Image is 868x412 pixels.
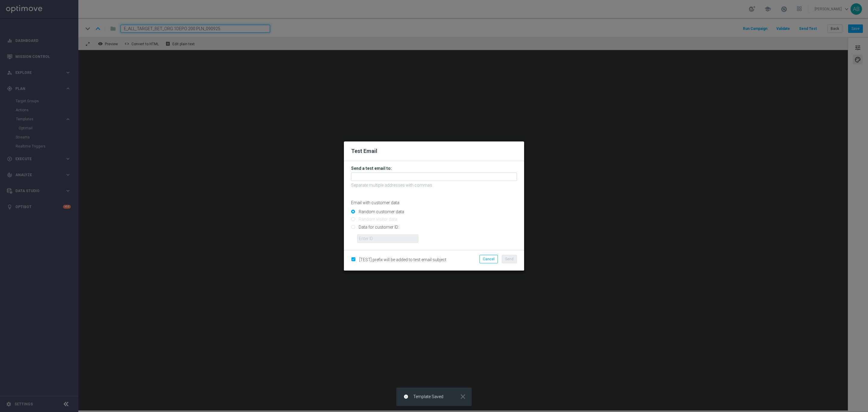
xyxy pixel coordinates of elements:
i: close [459,393,467,401]
h2: Test Email [351,147,517,155]
label: Random customer data [357,209,404,214]
h3: Send a test email to: [351,166,517,171]
p: Separate multiple addresses with commas [351,182,517,188]
button: close [458,394,467,399]
span: [TEST] prefix will be added to test email subject [359,257,446,262]
p: Email with customer data [351,200,517,205]
i: info [404,394,408,399]
span: Send [505,257,514,261]
button: Cancel [480,255,498,263]
input: Enter ID [357,234,418,243]
span: Template Saved [413,394,443,399]
button: Send [502,255,517,263]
